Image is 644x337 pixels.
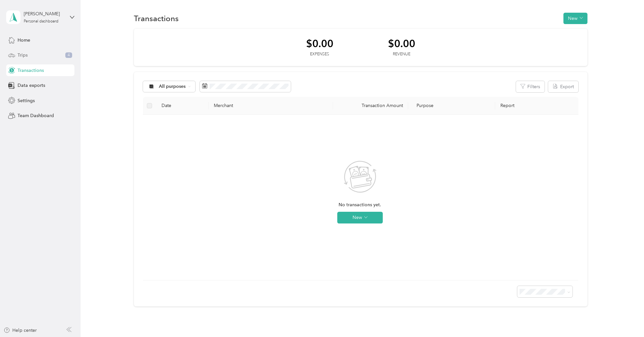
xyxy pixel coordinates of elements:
[18,67,44,74] span: Transactions
[388,51,415,57] div: Revenue
[24,20,58,23] div: Personal dashboard
[18,37,30,44] span: Home
[159,84,186,89] span: All purposes
[388,38,415,49] div: $0.00
[134,15,179,22] h1: Transactions
[156,97,209,115] th: Date
[516,81,545,92] button: Filters
[4,327,37,334] button: Help center
[65,52,72,58] span: 4
[18,52,28,59] span: Trips
[18,97,35,104] span: Settings
[563,13,587,24] button: New
[24,10,64,17] div: [PERSON_NAME]
[18,112,54,119] span: Team Dashboard
[608,301,644,337] iframe: Everlance-gr Chat Button Frame
[337,212,383,223] button: New
[339,201,381,209] span: No transactions yet.
[333,97,408,115] th: Transaction Amount
[413,103,434,108] span: Purpose
[495,97,578,115] th: Report
[548,81,578,92] button: Export
[209,97,333,115] th: Merchant
[18,82,45,89] span: Data exports
[306,51,333,57] div: Expenses
[306,38,333,49] div: $0.00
